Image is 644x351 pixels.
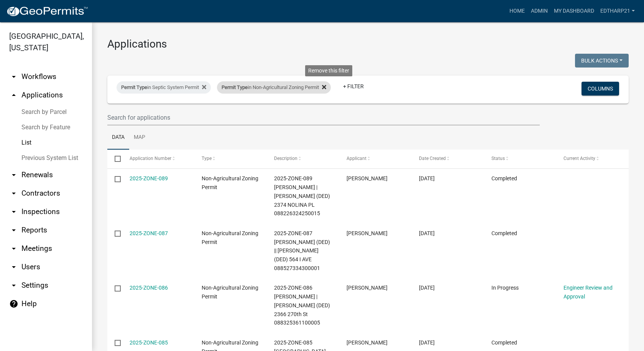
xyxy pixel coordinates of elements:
[222,84,248,90] span: Permit Type
[491,230,517,236] span: Completed
[491,339,517,346] span: Completed
[491,175,517,181] span: Completed
[130,156,171,161] span: Application Number
[274,285,330,326] span: 2025-ZONE-086 Meyer, Mark G | Meyer, Elizabeth A (DED) 2366 270th St 088325361100005
[339,150,412,168] datatable-header-cell: Applicant
[9,170,18,180] i: arrow_drop_down
[117,81,211,94] div: in Septic System Permit
[506,4,528,18] a: Home
[130,339,168,346] a: 2025-ZONE-085
[217,81,331,94] div: in Non-Agricultural Zoning Permit
[484,150,556,168] datatable-header-cell: Status
[563,285,613,300] a: Engineer Review and Approval
[9,207,18,216] i: arrow_drop_down
[419,285,435,291] span: 09/30/2025
[107,38,629,51] h3: Applications
[107,110,540,125] input: Search for applications
[491,156,505,161] span: Status
[9,226,18,235] i: arrow_drop_down
[582,82,619,96] button: Columns
[528,4,551,18] a: Admin
[347,285,388,291] span: Daniel Soto
[419,339,435,346] span: 09/26/2025
[419,230,435,236] span: 10/07/2025
[9,72,18,81] i: arrow_drop_down
[575,54,629,68] button: Bulk Actions
[130,175,168,181] a: 2025-ZONE-089
[9,91,18,100] i: arrow_drop_up
[9,244,18,253] i: arrow_drop_down
[122,150,194,168] datatable-header-cell: Application Number
[9,299,18,308] i: help
[202,156,212,161] span: Type
[274,175,330,216] span: 2025-ZONE-089 Krause, Tyson | Krause, Sherian (DED) 2374 NOLINA PL 088226324250015
[121,84,147,90] span: Permit Type
[419,156,446,161] span: Date Created
[551,4,597,18] a: My Dashboard
[202,285,258,300] span: Non-Agricultural Zoning Permit
[9,262,18,272] i: arrow_drop_down
[347,230,388,236] span: Roman Stutzman
[274,156,297,161] span: Description
[347,339,388,346] span: Bryan Olmstead
[419,175,435,181] span: 10/13/2025
[130,285,168,291] a: 2025-ZONE-086
[130,230,168,236] a: 2025-ZONE-087
[305,65,352,76] div: Remove this filter
[556,150,629,168] datatable-header-cell: Current Activity
[597,4,638,18] a: EdTharp21
[107,125,129,150] a: Data
[9,281,18,290] i: arrow_drop_down
[347,156,366,161] span: Applicant
[202,175,258,190] span: Non-Agricultural Zoning Permit
[337,79,370,93] a: + Filter
[563,156,595,161] span: Current Activity
[107,150,122,168] datatable-header-cell: Select
[274,230,330,271] span: 2025-ZONE-087 Stutzman, Roman (DED) || Miller, Dennis J (DED) 564 I AVE 088527334300001
[347,175,388,181] span: Tyson W. Krause
[9,189,18,198] i: arrow_drop_down
[129,125,150,150] a: Map
[194,150,267,168] datatable-header-cell: Type
[267,150,339,168] datatable-header-cell: Description
[491,285,519,291] span: In Progress
[202,230,258,245] span: Non-Agricultural Zoning Permit
[412,150,484,168] datatable-header-cell: Date Created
